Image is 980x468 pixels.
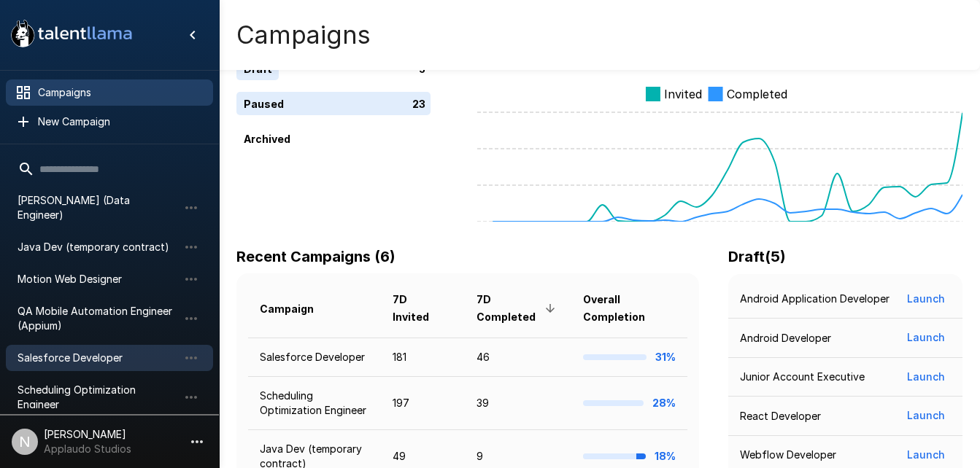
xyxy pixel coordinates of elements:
[740,292,890,306] p: Android Application Developer
[412,96,425,112] p: 23
[465,377,571,430] td: 39
[655,450,676,462] b: 18%
[740,448,836,462] p: Webflow Developer
[901,402,951,429] button: Launch
[901,324,951,351] button: Launch
[740,331,831,346] p: Android Developer
[236,20,371,50] h4: Campaigns
[260,300,333,318] span: Campaign
[655,351,676,363] b: 31%
[740,409,821,424] p: React Developer
[583,291,676,326] span: Overall Completion
[236,248,396,265] b: Recent Campaigns (6)
[381,338,465,376] td: 181
[465,338,571,376] td: 46
[728,248,786,265] b: Draft ( 5 )
[248,377,381,430] td: Scheduling Optimization Engineer
[477,291,560,326] span: 7D Completed
[381,377,465,430] td: 197
[901,364,951,391] button: Launch
[740,370,865,384] p: Junior Account Executive
[248,338,381,376] td: Salesforce Developer
[901,286,951,313] button: Launch
[393,291,453,326] span: 7D Invited
[652,397,676,409] b: 28%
